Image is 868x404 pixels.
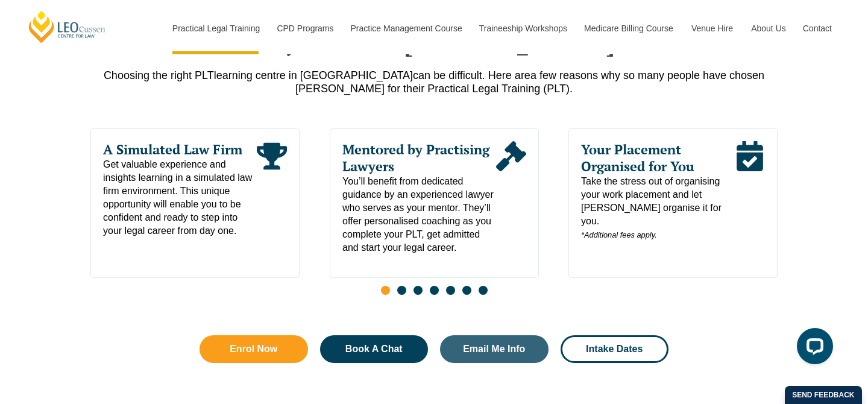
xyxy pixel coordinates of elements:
[742,2,794,54] a: About Us
[27,10,107,44] a: [PERSON_NAME] Centre for Law
[462,286,471,295] span: Go to slide 6
[470,2,575,54] a: Traineeship Workshops
[257,141,287,238] div: Read More
[682,2,742,54] a: Venue Hire
[90,128,300,278] div: 1 / 7
[90,69,778,95] p: a few reasons why so many people have chosen [PERSON_NAME] for their Practical Legal Training (PLT).
[794,2,841,54] a: Contact
[561,335,669,363] a: Intake Dates
[581,175,735,242] span: Take the stress out of organising your work placement and let [PERSON_NAME] organise it for you.
[342,175,496,254] span: You’ll benefit from dedicated guidance by an experienced lawyer who serves as your mentor. They’l...
[320,335,429,363] a: Book A Chat
[413,69,530,81] span: can be difficult. Here are
[200,335,308,363] a: Enrol Now
[90,128,778,302] div: Slides
[414,286,423,295] span: Go to slide 3
[479,286,488,295] span: Go to slide 7
[103,141,257,158] span: A Simulated Law Firm
[345,344,403,354] span: Book A Chat
[342,2,470,54] a: Practice Management Course
[568,128,778,278] div: 3 / 7
[581,230,657,239] em: *Additional fees apply.
[90,26,778,56] h2: Why Choose [PERSON_NAME]?
[735,141,765,242] div: Read More
[214,69,413,81] span: learning centre in [GEOGRAPHIC_DATA]
[342,141,496,175] span: Mentored by Practising Lawyers
[104,69,214,81] span: Choosing the right PLT
[268,2,341,54] a: CPD Programs
[330,128,539,278] div: 2 / 7
[440,335,549,363] a: Email Me Info
[230,344,277,354] span: Enrol Now
[163,2,268,54] a: Practical Legal Training
[581,141,735,175] span: Your Placement Organised for You
[103,158,257,238] span: Get valuable experience and insights learning in a simulated law firm environment. This unique op...
[463,344,525,354] span: Email Me Info
[397,286,406,295] span: Go to slide 2
[430,286,439,295] span: Go to slide 4
[586,344,643,354] span: Intake Dates
[787,323,838,374] iframe: LiveChat chat widget
[495,141,526,254] div: Read More
[381,286,390,295] span: Go to slide 1
[575,2,682,54] a: Medicare Billing Course
[446,286,455,295] span: Go to slide 5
